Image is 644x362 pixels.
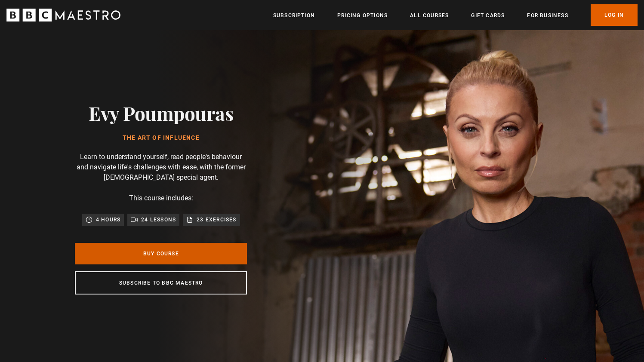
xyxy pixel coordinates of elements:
a: Gift Cards [471,11,505,20]
nav: Primary [273,4,638,26]
a: Buy Course [75,243,247,264]
h1: The Art of Influence [89,135,233,141]
p: This course includes: [129,193,193,203]
a: Log In [591,4,638,26]
h2: Evy Poumpouras [89,102,233,124]
a: Pricing Options [337,11,388,20]
a: For business [527,11,568,20]
p: 24 lessons [141,215,176,224]
a: All Courses [410,11,449,20]
p: 4 hours [96,215,120,224]
p: 23 exercises [197,215,236,224]
a: Subscribe to BBC Maestro [75,271,247,295]
svg: BBC Maestro [6,9,120,21]
a: Subscription [273,11,315,20]
p: Learn to understand yourself, read people's behaviour and navigate life's challenges with ease, w... [75,152,247,183]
